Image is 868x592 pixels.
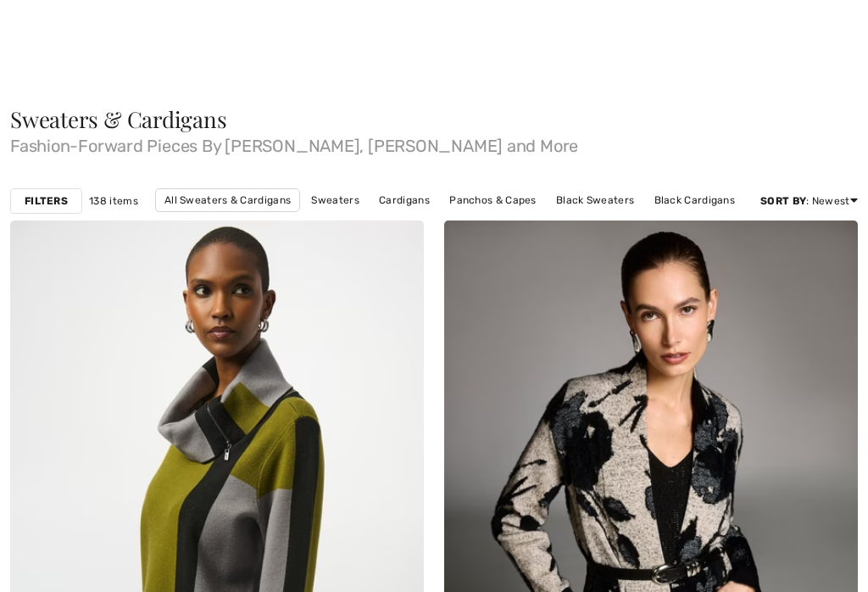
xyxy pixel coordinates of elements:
[25,193,68,209] strong: Filters
[548,212,660,234] a: Dolcezza Sweaters
[370,189,438,211] a: Cardigans
[155,188,300,212] a: All Sweaters & Cardigans
[548,189,643,211] a: Black Sweaters
[238,212,391,234] a: [PERSON_NAME] Sweaters
[10,104,227,134] span: Sweaters & Cardigans
[646,189,744,211] a: Black Cardigans
[760,193,858,209] div: : Newest
[10,131,858,154] span: Fashion-Forward Pieces By [PERSON_NAME], [PERSON_NAME] and More
[303,189,367,211] a: Sweaters
[760,195,806,207] strong: Sort By
[89,193,138,209] span: 138 items
[441,189,545,211] a: Panchos & Capes
[392,212,545,234] a: [PERSON_NAME] Sweaters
